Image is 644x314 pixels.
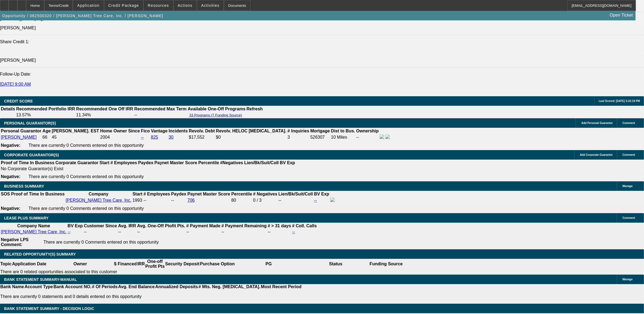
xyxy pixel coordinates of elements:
[137,259,145,269] th: IRR
[144,0,173,11] button: Resources
[380,135,384,139] img: facebook-icon.png
[356,129,379,133] b: Ownership
[268,229,291,235] td: --
[118,229,136,235] td: --
[4,184,44,188] span: BUSINESS SUMMARY
[47,259,114,269] th: Owner
[287,134,309,140] td: 3
[314,192,329,196] b: BV Exp
[4,277,77,282] span: BANK STATEMENT SUMMARY-MANUAL
[171,192,186,196] b: Paydex
[104,0,143,11] button: Credit Package
[253,198,277,203] div: 0 / 3
[108,3,139,8] span: Credit Package
[623,153,635,156] span: Comment
[221,229,267,235] td: --
[0,294,301,299] p: There are currently 0 statements and 0 details entered on this opportunity
[1,174,20,179] b: Negative:
[151,129,168,133] b: Vantage
[187,192,230,196] b: Paynet Master Score
[84,223,117,228] b: Customer Since
[581,122,613,125] span: Add Personal Guarantor
[186,223,220,228] b: # Payment Made
[134,112,187,118] td: --
[111,160,137,165] b: # Employees
[287,129,309,133] b: # Inquiries
[261,284,302,290] th: Most Recent Period
[134,106,187,112] th: Recommended Max Term
[580,153,613,156] span: Add Corporate Guarantor
[1,160,55,166] th: Proof of Time In Business
[68,223,83,228] b: BV Exp
[608,11,635,20] a: Open Ticket
[11,191,65,197] th: Proof of Time In Business
[280,160,295,165] b: BV Exp
[118,223,136,228] b: Avg. IRR
[29,174,144,179] span: There are currently 0 Comments entered on this opportunity
[216,134,287,140] td: $0
[99,160,109,165] b: Start
[1,229,67,234] a: [PERSON_NAME] Tree Care, Inc.
[220,160,243,165] b: #Negatives
[155,284,198,290] th: Annualized Deposits
[100,135,110,139] span: 2004
[42,129,51,133] b: Age
[68,229,71,234] a: --
[253,192,277,196] b: # Negatives
[52,134,99,140] td: 45
[201,3,220,8] span: Activities
[169,129,188,133] b: Incidents
[55,160,98,165] b: Corporate Guarantor
[151,135,158,139] a: 825
[12,259,46,269] th: Application Date
[132,197,143,203] td: 1993
[278,197,313,203] td: --
[178,3,193,8] span: Actions
[244,160,279,165] b: Lien/Bk/Suit/Coll
[4,99,33,103] span: CREDIT SCORE
[165,259,200,269] th: Security Deposit
[84,229,117,235] td: --
[100,129,140,133] b: Home Owner Since
[4,252,76,256] span: RELATED OPPORTUNITY(S) SUMMARY
[76,112,133,118] td: 11.34%
[143,192,170,196] b: # Employees
[4,153,59,157] span: CORPORATE GUARANTOR(S)
[278,192,313,196] b: Lien/Bk/Suit/Coll
[16,112,75,118] td: 13.57%
[4,306,94,311] span: Bank Statement Summary - Decision Logic
[145,259,165,269] th: One-off Profit Pts
[314,198,317,203] a: --
[1,237,29,247] b: Negative LPS Comment:
[246,106,263,112] th: Refresh
[24,284,53,290] th: Account Type
[356,134,379,140] td: --
[302,259,369,269] th: Status
[66,198,131,203] a: [PERSON_NAME] Tree Care, Inc.
[137,223,185,228] b: Avg. One-Off Ptofit Pts.
[92,284,118,290] th: # Of Periods
[599,100,640,102] span: Last Scored: [DATE] 3:22:19 PM
[169,135,174,139] a: 30
[42,134,51,140] td: 66
[1,106,15,112] th: Details
[188,113,244,117] button: 33 Programs (7 Funding Source)
[73,0,103,11] button: Application
[235,259,302,269] th: PG
[4,216,49,220] span: LEASE PLUS SUMMARY
[52,129,99,133] b: [PERSON_NAME]. EST
[330,198,335,202] img: facebook-icon.png
[216,129,287,133] b: Revolv. HELOC [MEDICAL_DATA].
[189,129,215,133] b: Revolv. Debt
[4,121,56,125] span: PERSONAL GUARANTOR(S)
[231,198,252,203] div: 80
[1,191,10,197] th: SOS
[369,259,403,269] th: Funding Source
[133,192,142,196] b: Start
[198,160,219,165] b: Percentile
[187,106,246,112] th: Available One-Off Programs
[77,3,99,8] span: Application
[1,166,297,172] td: No Corporate Guarantor(s) Exist
[1,135,37,139] a: [PERSON_NAME]
[310,134,330,140] td: 526307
